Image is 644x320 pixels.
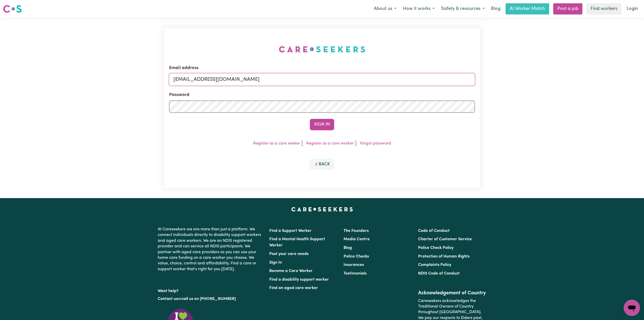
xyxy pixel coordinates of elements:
h2: Acknowledgement of Country [418,290,486,296]
a: Careseekers logo [3,3,22,15]
a: Find a Support Worker [269,229,312,233]
p: or [158,294,263,304]
a: Media Centre [344,237,370,241]
a: Contact us [158,297,178,301]
a: call us on [PHONE_NUMBER] [182,297,236,301]
button: How it works [400,4,438,14]
button: Back [310,159,334,170]
a: Blog [488,3,504,14]
a: Protection of Human Rights [418,254,470,259]
iframe: Button to launch messaging window [624,300,640,316]
a: Charter of Customer Service [418,237,472,241]
label: Email address [169,65,199,71]
a: Forgot password [360,141,391,146]
a: Insurances [344,263,364,267]
a: Blog [344,246,352,250]
button: Safety & resources [438,4,488,14]
a: Code of Conduct [418,229,450,233]
button: Sign In [310,119,334,130]
img: Careseekers logo [3,4,22,13]
a: Police Check Policy [418,246,454,250]
a: Find a Mental Health Support Worker [269,237,325,247]
a: The Founders [344,229,369,233]
label: Password [169,92,189,98]
a: AI Worker Match [506,3,549,14]
a: Find workers [586,3,621,14]
a: Post a job [553,3,582,14]
p: At Careseekers we are more than just a platform. We connect individuals directly to disability su... [158,225,263,274]
a: Find an aged care worker [269,286,318,290]
button: About us [370,4,400,14]
a: Become a Care Worker [269,269,313,273]
a: Police Checks [344,254,369,259]
input: Email address [169,73,475,86]
a: Register as a care seeker [253,141,300,146]
a: Careseekers home page [291,207,353,211]
p: Want help? [158,286,263,294]
a: Complaints Policy [418,263,451,267]
a: Register as a care worker [306,141,354,146]
a: Login [623,3,641,14]
a: Sign In [269,261,282,265]
a: Post your care needs [269,252,309,256]
a: Find a disability support worker [269,278,329,282]
a: NDIS Code of Conduct [418,271,460,276]
a: Testimonials [344,271,367,276]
